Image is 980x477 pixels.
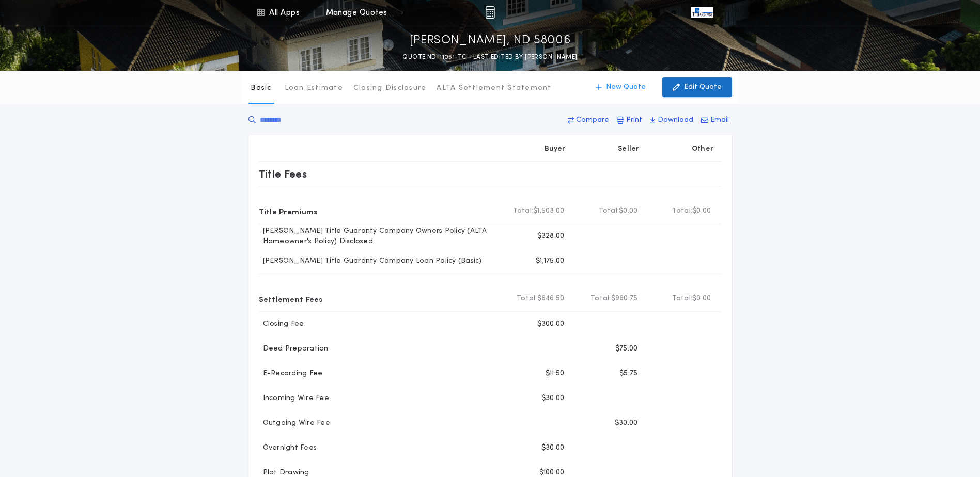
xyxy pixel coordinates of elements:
span: $0.00 [692,294,711,304]
p: Download [658,115,693,125]
p: Basic [251,83,271,93]
p: $11.50 [546,369,565,379]
p: E-Recording Fee [259,369,323,379]
p: Overnight Fees [259,443,317,453]
p: $30.00 [541,393,565,404]
b: Total: [513,206,534,216]
p: $30.00 [541,443,565,453]
p: $300.00 [537,319,565,329]
b: Total: [672,294,693,304]
b: Total: [517,294,537,304]
button: Print [614,111,645,130]
p: Email [710,115,729,125]
p: [PERSON_NAME] Title Guaranty Company Owners Policy (ALTA Homeowner's Policy) Disclosed [259,226,500,247]
p: Edit Quote [684,82,722,92]
p: ALTA Settlement Statement [437,83,551,93]
p: [PERSON_NAME], ND 58006 [410,33,571,49]
p: Title Premiums [259,203,318,219]
p: $328.00 [537,231,565,242]
p: Closing Fee [259,319,304,329]
p: Settlement Fees [259,291,323,307]
p: Buyer [545,144,565,154]
button: Download [647,111,696,130]
button: Email [698,111,732,130]
p: Title Fees [259,166,307,182]
p: $5.75 [619,369,637,379]
span: $1,503.00 [533,206,564,216]
button: Edit Quote [662,77,732,97]
b: Total: [672,206,693,216]
span: $960.75 [611,294,638,304]
span: $0.00 [692,206,711,216]
p: $30.00 [615,418,638,428]
p: Seller [618,144,640,154]
p: [PERSON_NAME] Title Guaranty Company Loan Policy (Basic) [259,256,482,266]
p: Incoming Wire Fee [259,393,329,404]
img: img [485,6,495,19]
p: Outgoing Wire Fee [259,418,330,428]
img: vs-icon [691,7,713,18]
p: Other [691,144,713,154]
p: Loan Estimate [285,83,343,93]
p: $75.00 [615,344,638,354]
button: Compare [565,111,612,130]
p: New Quote [606,82,646,92]
p: $1,175.00 [536,256,564,266]
button: New Quote [585,77,656,97]
span: $646.50 [537,294,565,304]
p: Compare [576,115,609,125]
p: Deed Preparation [259,344,329,354]
span: $0.00 [619,206,637,216]
p: Print [626,115,642,125]
p: Closing Disclosure [353,83,427,93]
b: Total: [599,206,619,216]
b: Total: [590,294,611,304]
p: QUOTE ND-11051-TC - LAST EDITED BY [PERSON_NAME] [402,52,577,62]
